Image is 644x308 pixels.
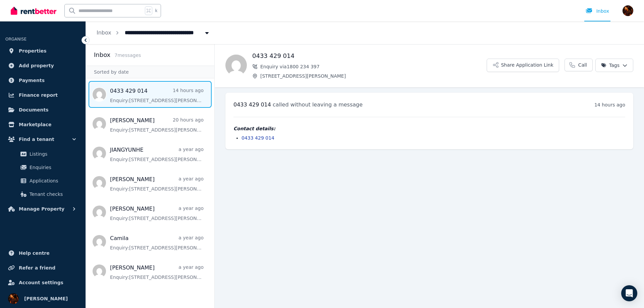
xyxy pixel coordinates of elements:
[273,101,363,108] span: called without leaving a message
[110,234,204,251] a: Camilaa year agoEnquiry:[STREET_ADDRESS][PERSON_NAME].
[5,88,80,102] a: Finance report
[19,279,63,287] span: Account settings
[5,246,80,260] a: Help centre
[8,161,77,174] a: Enquiries
[260,63,487,70] span: Enquiry via 1800 234 397
[114,53,141,58] span: 7 message s
[19,106,49,114] span: Documents
[19,205,64,213] span: Manage Property
[8,147,77,161] a: Listings
[86,78,214,287] nav: Message list
[5,202,80,216] button: Manage Property
[586,8,609,14] div: Inbox
[5,37,26,42] span: ORGANISE
[110,175,204,192] a: [PERSON_NAME]a year agoEnquiry:[STREET_ADDRESS][PERSON_NAME].
[252,51,487,61] h1: 0433 429 014
[5,261,80,275] a: Refer a friend
[19,121,51,129] span: Marketplace
[30,150,75,158] span: Listings
[233,125,625,132] h4: Contact details:
[11,6,56,16] img: RentBetter
[19,91,58,99] span: Finance report
[601,62,620,69] span: Tags
[30,163,75,171] span: Enquiries
[8,174,77,187] a: Applications
[19,135,54,143] span: Find a tenant
[30,177,75,185] span: Applications
[5,59,80,72] a: Add property
[233,101,271,108] span: 0433 429 014
[621,285,637,301] div: Open Intercom Messenger
[5,74,80,87] a: Payments
[8,187,77,201] a: Tenant checks
[97,29,111,36] a: Inbox
[5,118,80,131] a: Marketplace
[94,50,110,60] h2: Inbox
[86,66,214,78] div: Sorted by date
[623,5,633,16] img: Sergio Lourenco da Silva
[110,117,204,133] a: [PERSON_NAME]20 hours agoEnquiry:[STREET_ADDRESS][PERSON_NAME].
[565,59,593,71] a: Call
[155,8,157,13] span: k
[110,146,204,163] a: JIANGYUNHEa year agoEnquiry:[STREET_ADDRESS][PERSON_NAME].
[5,133,80,146] button: Find a tenant
[5,44,80,58] a: Properties
[487,59,559,72] button: Share Application Link
[594,102,625,107] time: 14 hours ago
[241,135,274,141] a: 0433 429 014
[8,293,19,304] img: Sergio Lourenco da Silva
[225,55,247,76] img: 0433 429 014
[578,62,587,68] span: Call
[24,295,68,303] span: [PERSON_NAME]
[260,73,487,79] span: [STREET_ADDRESS][PERSON_NAME]
[19,264,55,272] span: Refer a friend
[595,59,633,72] button: Tags
[5,276,80,289] a: Account settings
[19,62,54,70] span: Add property
[110,264,204,281] a: [PERSON_NAME]a year agoEnquiry:[STREET_ADDRESS][PERSON_NAME].
[19,76,45,84] span: Payments
[110,87,204,104] a: 0433 429 01414 hours agoEnquiry:[STREET_ADDRESS][PERSON_NAME].
[30,190,75,198] span: Tenant checks
[86,21,221,44] nav: Breadcrumb
[19,249,50,257] span: Help centre
[110,205,204,222] a: [PERSON_NAME]a year agoEnquiry:[STREET_ADDRESS][PERSON_NAME].
[19,47,47,55] span: Properties
[5,103,80,117] a: Documents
